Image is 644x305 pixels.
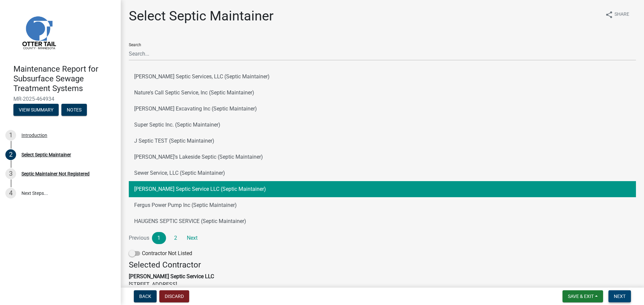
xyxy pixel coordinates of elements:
[134,290,157,302] button: Back
[129,260,636,270] h4: Selected Contractor
[568,294,594,299] span: Save & Exit
[21,133,47,138] div: Introduction
[159,290,189,302] button: Discard
[169,232,183,244] a: 2
[129,149,636,165] button: [PERSON_NAME]'s Lakeside Septic (Septic Maintainer)
[129,249,192,257] label: Contractor Not Listed
[562,290,603,302] button: Save & Exit
[185,232,199,244] a: Next
[129,47,636,61] input: Search...
[129,273,214,280] strong: [PERSON_NAME] Septic Service LLC
[129,181,636,197] button: [PERSON_NAME] Septic Service LLC (Septic Maintainer)
[605,11,613,19] i: share
[152,232,166,244] a: 1
[5,130,16,141] div: 1
[129,213,636,229] button: HAUGENS SEPTIC SERVICE (Septic Maintainer)
[13,64,115,93] h4: Maintenance Report for Subsurface Sewage Treatment Systems
[13,104,59,116] button: View Summary
[21,152,71,157] div: Select Septic Maintainer
[129,133,636,149] button: J Septic TEST (Septic Maintainer)
[129,69,636,85] button: [PERSON_NAME] Septic Services, LLC (Septic Maintainer)
[129,165,636,181] button: Sewer Service, LLC (Septic Maintainer)
[600,8,635,21] button: shareShare
[61,104,87,116] button: Notes
[21,171,90,176] div: Septic Maintainer Not Registered
[129,197,636,213] button: Fergus Power Pump Inc (Septic Maintainer)
[129,85,636,101] button: Nature's Call Septic Service, Inc (Septic Maintainer)
[614,294,626,299] span: Next
[614,11,629,19] span: Share
[129,101,636,117] button: [PERSON_NAME] Excavating Inc (Septic Maintainer)
[5,149,16,160] div: 2
[61,108,87,113] wm-modal-confirm: Notes
[13,96,107,102] span: MR-2025-464934
[129,117,636,133] button: Super Septic Inc. (Septic Maintainer)
[5,188,16,199] div: 4
[139,294,151,299] span: Back
[129,232,636,244] nav: Page navigation
[13,7,64,57] img: Otter Tail County, Minnesota
[129,8,274,24] h1: Select Septic Maintainer
[5,168,16,179] div: 3
[13,108,59,113] wm-modal-confirm: Summary
[608,290,631,302] button: Next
